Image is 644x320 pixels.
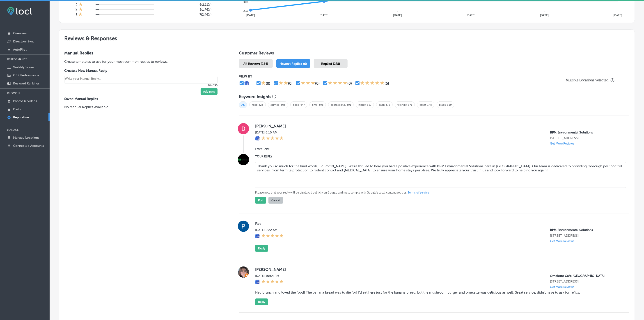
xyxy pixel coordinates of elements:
[255,228,284,232] label: [DATE] 2:22 AM
[261,234,284,239] div: 5 Stars
[64,105,225,110] p: No Manual Replies Available
[393,14,402,17] tspan: [DATE]
[13,31,27,35] p: Overview
[255,131,284,134] label: [DATE] 6:10 AM
[261,81,266,86] div: 1 Star
[238,154,249,165] img: Image
[76,2,78,7] h4: 3
[165,8,211,12] h5: 5 ( 1.76% )
[244,62,268,66] span: All Reviews (284)
[13,115,29,119] p: Reputation
[331,103,346,106] a: professional
[255,191,622,195] p: Please note that your reply will be displayed publicly on Google and must comply with Google's lo...
[13,73,39,77] p: GBP Performance
[255,162,626,188] textarea: Thank you so much for the kind words, [PERSON_NAME]! We’re thrilled to hear you had a positive ex...
[301,81,315,86] div: 3 Stars
[281,103,286,106] a: 505
[397,103,407,106] a: friendly
[447,103,452,106] a: 339
[566,78,610,82] p: Multiple Locations Selected.
[550,274,622,278] p: Omelette Cafe Skye Canyon
[268,197,283,204] button: Cancel
[13,48,27,51] p: AutoPilot
[439,103,446,106] a: place
[550,228,622,232] p: BPM Environmental Solutions
[266,81,270,86] div: (0)
[367,103,371,106] a: 387
[347,103,351,106] a: 391
[255,274,284,278] label: [DATE] 10:54 PM
[239,101,247,108] span: All
[320,14,328,17] tspan: [DATE]
[64,51,225,56] h3: Manual Replies
[239,51,629,57] h1: Customer Reviews
[7,7,32,15] img: fda3e92497d09a02dc62c9cd864e3231.png
[312,103,318,106] a: time
[261,136,284,141] div: 5 Stars
[13,144,44,148] p: Connected Accounts
[255,290,622,294] blockquote: Had brunch and loved the food! The banana bread was to die for! I'd eat here just for the banana ...
[315,81,320,86] div: (0)
[550,136,622,140] p: 9066 SW 73rd Ct #2204
[201,88,218,95] button: Add new
[288,81,293,86] div: (0)
[13,82,39,85] p: Keyword Rankings
[252,103,257,106] a: food
[13,107,21,111] p: Posts
[379,103,385,106] a: back
[239,74,551,78] p: VIEW BY
[419,103,426,106] a: great
[467,14,475,17] tspan: [DATE]
[165,3,211,7] h5: 6 ( 2.11% )
[79,2,83,7] div: 1 Star
[550,234,622,238] p: 9066 SW 73rd Ct #2204
[76,7,78,12] h4: 2
[243,1,248,3] tspan: 6800
[79,7,83,12] div: 1 Star
[347,81,352,86] div: (0)
[255,221,622,226] label: Pat
[319,103,323,106] a: 396
[255,267,622,272] label: [PERSON_NAME]
[540,14,549,17] tspan: [DATE]
[550,142,574,145] p: Get More Reviews
[13,99,37,103] p: Photos & Videos
[59,30,635,45] h2: Reviews & Responses
[255,155,622,158] label: YOUR REPLY
[239,94,271,99] h3: Keyword Insights
[280,62,307,66] span: Haven't Replied (6)
[279,81,288,86] div: 2 Stars
[550,280,622,283] p: 9670 West Skye Canyon Park Drive Suite 150
[243,9,248,12] tspan: 6600
[255,245,268,252] button: Reply
[64,59,225,64] p: Create templates to use for your most common replies to reviews.
[386,103,390,106] a: 378
[255,299,268,305] button: Reply
[255,197,266,204] button: Post
[78,12,83,17] div: 1 Star
[550,131,622,134] p: BPM Environmental Solutions
[614,14,622,17] tspan: [DATE]
[13,65,34,69] p: Visibility Score
[408,103,412,106] a: 371
[427,103,432,106] a: 345
[358,103,366,106] a: highly
[13,40,34,43] p: Directory Sync
[64,76,218,84] textarea: Create your Quick Reply
[321,62,340,66] span: Replied (278)
[64,69,218,73] label: Create a New Manual Reply
[261,280,284,285] div: 5 Stars
[360,81,385,86] div: 5 Stars
[13,136,39,140] p: Manage Locations
[293,103,299,106] a: good
[328,81,347,86] div: 4 Stars
[165,13,211,16] h5: 7 ( 2.46% )
[246,14,255,17] tspan: [DATE]
[408,191,429,195] a: Terms of service
[385,81,389,86] div: (6)
[550,285,574,289] p: Get More Reviews
[550,239,574,243] p: Get More Reviews
[255,124,622,128] label: [PERSON_NAME]
[300,103,305,106] a: 447
[270,103,280,106] a: service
